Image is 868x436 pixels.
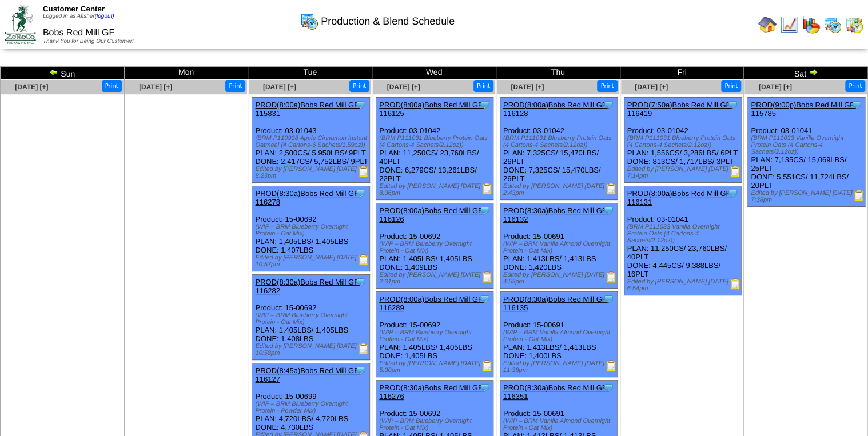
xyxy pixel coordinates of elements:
div: Edited by [PERSON_NAME] [DATE] 7:14pm [627,166,741,179]
a: PROD(8:30a)Bobs Red Mill GF-116351 [503,383,609,401]
div: Product: 15-00692 PLAN: 1,405LBS / 1,405LBS DONE: 1,409LBS [376,203,493,289]
span: [DATE] [+] [759,83,792,91]
div: (BRM P111033 Vanilla Overnight Protein Oats (4 Cartons-4 Sachets/2.12oz)) [627,223,741,244]
div: Edited by [PERSON_NAME] [DATE] 7:38pm [751,190,865,203]
button: Print [473,80,493,92]
div: Product: 03-01042 PLAN: 7,325CS / 15,470LBS / 26PLT DONE: 7,325CS / 15,470LBS / 26PLT [500,98,617,200]
img: graph.gif [802,15,820,34]
img: Tooltip [603,99,614,110]
span: [DATE] [+] [263,83,296,91]
img: Production Report [606,183,617,194]
img: Production Report [853,190,865,201]
div: Product: 15-00692 PLAN: 1,405LBS / 1,405LBS DONE: 1,407LBS [252,186,369,271]
div: (WIP – BRM Blueberry Overnight Protein - Oat Mix) [379,241,493,254]
div: Product: 03-01041 PLAN: 11,250CS / 23,760LBS / 40PLT DONE: 4,445CS / 9,388LBS / 16PLT [624,186,741,295]
a: [DATE] [+] [635,83,668,91]
div: (WIP – BRM Vanilla Almond Overnight Protein - Oat Mix) [503,329,617,343]
a: PROD(8:45a)Bobs Red Mill GF-116127 [255,366,361,383]
a: [DATE] [+] [511,83,544,91]
span: Logged in as Afisher [43,13,114,19]
div: Edited by [PERSON_NAME] [DATE] 10:58pm [255,343,369,357]
span: Thank You for Being Our Customer! [43,38,134,45]
div: (WIP – BRM Blueberry Overnight Protein - Oat Mix) [255,223,369,237]
img: Production Report [358,343,369,354]
img: Production Report [481,360,493,371]
img: Production Report [606,271,617,283]
img: line_graph.gif [780,15,798,34]
a: PROD(8:00a)Bobs Red Mill GF-115831 [255,101,361,118]
div: Product: 15-00692 PLAN: 1,405LBS / 1,405LBS DONE: 1,408LBS [252,275,369,360]
div: Edited by [PERSON_NAME] [DATE] 5:30pm [379,360,493,374]
img: arrowright.gif [809,67,818,77]
span: Production & Blend Schedule [321,15,455,27]
img: Production Report [606,360,617,371]
img: arrowleft.gif [49,67,58,77]
td: Tue [248,67,372,79]
img: Production Report [358,254,369,266]
div: (WIP – BRM Vanilla Almond Overnight Protein - Oat Mix) [503,418,617,431]
img: Production Report [358,166,369,177]
td: Wed [372,67,496,79]
div: (WIP – BRM Blueberry Overnight Protein - Oat Mix) [379,418,493,431]
div: (WIP – BRM Blueberry Overnight Protein - Powder Mix) [255,401,369,414]
div: (BRM P111031 Blueberry Protein Oats (4 Cartons-4 Sachets/2.12oz)) [627,135,741,149]
span: Bobs Red Mill GF [43,28,114,38]
img: Tooltip [355,276,367,287]
a: PROD(8:00a)Bobs Red Mill GF-116289 [379,295,485,312]
td: Fri [620,67,744,79]
a: PROD(8:00a)Bobs Red Mill GF-116128 [503,101,609,118]
a: PROD(9:00p)Bobs Red Mill GF-115785 [751,101,857,118]
a: PROD(8:00a)Bobs Red Mill GF-116125 [379,101,485,118]
div: Edited by [PERSON_NAME] [DATE] 2:31pm [379,271,493,285]
button: Print [349,80,369,92]
div: Product: 15-00692 PLAN: 1,405LBS / 1,405LBS DONE: 1,405LBS [376,292,493,377]
img: Production Report [730,278,741,290]
img: Tooltip [355,187,367,199]
img: Tooltip [479,205,491,216]
a: (logout) [95,13,114,19]
img: calendarprod.gif [823,15,842,34]
a: PROD(8:30a)Bobs Red Mill GF-116278 [255,189,361,206]
div: Product: 03-01041 PLAN: 7,135CS / 15,069LBS / 25PLT DONE: 5,551CS / 11,724LBS / 20PLT [748,98,865,207]
div: Product: 03-01042 PLAN: 1,556CS / 3,286LBS / 6PLT DONE: 813CS / 1,717LBS / 3PLT [624,98,741,183]
img: ZoRoCo_Logo(Green%26Foil)%20jpg.webp [5,5,36,43]
div: Product: 03-01042 PLAN: 11,250CS / 23,760LBS / 40PLT DONE: 6,279CS / 13,261LBS / 22PLT [376,98,493,200]
img: calendarprod.gif [300,12,318,30]
div: (BRM P111031 Blueberry Protein Oats (4 Cartons-4 Sachets/2.12oz)) [503,135,617,149]
span: Customer Center [43,5,105,13]
button: Print [225,80,245,92]
button: Print [721,80,741,92]
img: Production Report [481,183,493,194]
div: Edited by [PERSON_NAME] [DATE] 8:36pm [379,183,493,197]
div: (BRM P111033 Vanilla Overnight Protein Oats (4 Cartons-4 Sachets/2.12oz)) [751,135,865,155]
img: Tooltip [479,99,491,110]
div: (WIP – BRM Blueberry Overnight Protein - Oat Mix) [379,329,493,343]
img: Tooltip [603,293,614,305]
a: [DATE] [+] [15,83,48,91]
td: Sat [744,67,868,79]
button: Print [102,80,122,92]
img: Production Report [481,271,493,283]
img: Tooltip [355,99,367,110]
button: Print [845,80,865,92]
img: calendarinout.gif [845,15,863,34]
a: [DATE] [+] [139,83,172,91]
div: Edited by [PERSON_NAME] [DATE] 2:43pm [503,183,617,197]
div: (WIP – BRM Vanilla Almond Overnight Protein - Oat Mix) [503,241,617,254]
div: Edited by [PERSON_NAME] [DATE] 6:54pm [627,278,741,292]
div: Edited by [PERSON_NAME] [DATE] 10:57pm [255,254,369,268]
button: Print [597,80,617,92]
div: (BRM P111031 Blueberry Protein Oats (4 Cartons-4 Sachets/2.12oz)) [379,135,493,149]
img: Tooltip [355,365,367,376]
a: PROD(8:30a)Bobs Red Mill GF-116276 [379,383,485,401]
td: Sun [1,67,125,79]
a: [DATE] [+] [387,83,420,91]
img: Tooltip [479,382,491,393]
div: Product: 15-00691 PLAN: 1,413LBS / 1,413LBS DONE: 1,420LBS [500,203,617,289]
div: (BRM P110938 Apple Cinnamon Instant Oatmeal (4 Cartons-6 Sachets/1.59oz)) [255,135,369,149]
div: Edited by [PERSON_NAME] [DATE] 4:53pm [503,271,617,285]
